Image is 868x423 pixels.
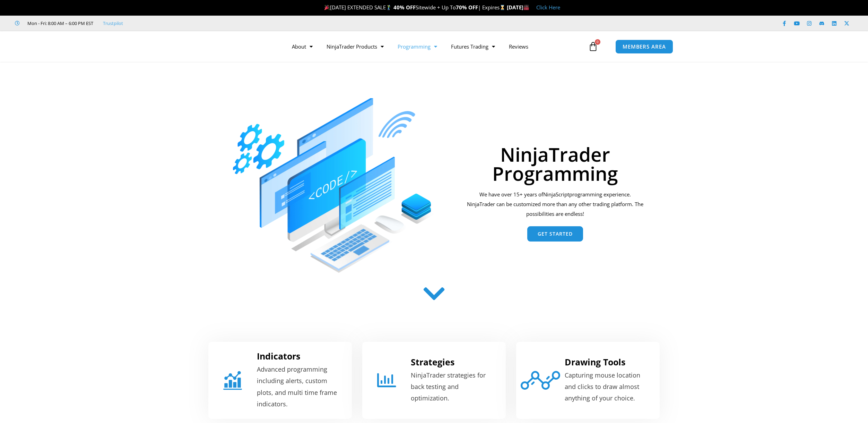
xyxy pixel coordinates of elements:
a: Indicators [217,365,248,396]
a: Strategies [411,356,454,368]
p: Advanced programming including alerts, custom plots, and multi time frame indicators. [257,364,343,410]
a: Reviews [502,39,535,54]
a: Click Here [536,4,560,11]
a: Programming [391,39,444,54]
img: ⌛ [500,5,505,10]
img: programming 1 | Affordable Indicators – NinjaTrader [233,98,434,273]
span: MEMBERS AREA [623,44,666,49]
span: Mon - Fri: 8:00 AM – 6:00 PM EST [26,19,93,27]
img: 🏭 [524,5,529,10]
a: Futures Trading [444,39,502,54]
strong: 40% OFF [393,4,416,11]
div: We have over 15+ years of [465,190,645,219]
a: NinjaTrader Products [320,39,391,54]
nav: Menu [285,39,587,54]
span: Get Started [538,231,573,236]
span: NinjaScript [543,191,569,198]
a: 0 [578,36,608,57]
a: Drawing Tools [565,356,625,368]
a: About [285,39,320,54]
strong: 70% OFF [456,4,478,11]
span: [DATE] EXTENDED SALE Sitewide + Up To | Expires [323,4,506,11]
a: Drawing Tools [525,365,556,396]
strong: [DATE] [507,4,529,11]
img: 🏌️‍♂️ [386,5,391,10]
span: 0 [595,39,600,45]
span: programming experience. NinjaTrader can be customized more than any other trading platform. The p... [467,191,643,217]
a: Strategies [371,365,402,396]
a: Get Started [527,226,583,242]
a: MEMBERS AREA [615,40,673,54]
p: NinjaTrader strategies for back testing and optimization. [411,370,497,404]
img: 🎉 [324,5,330,10]
p: Capturing mouse location and clicks to draw almost anything of your choice. [565,370,651,404]
a: Trustpilot [103,19,123,27]
a: Indicators [257,350,300,362]
img: LogoAI | Affordable Indicators – NinjaTrader [186,34,260,59]
h1: NinjaTrader Programming [465,145,645,183]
